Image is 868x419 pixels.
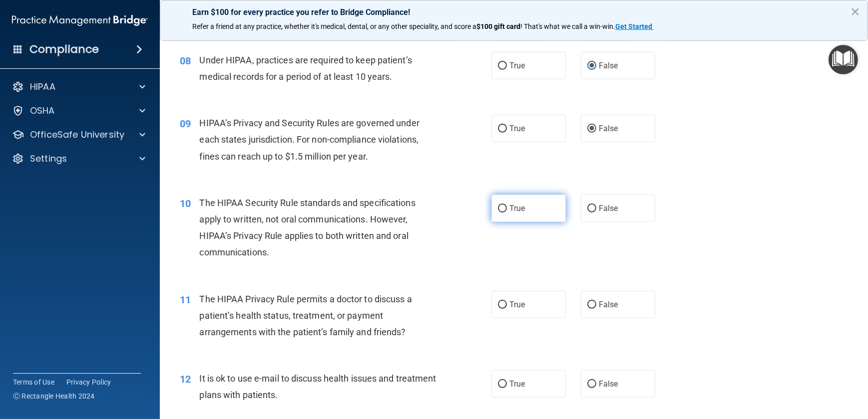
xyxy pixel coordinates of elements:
[509,379,525,389] span: True
[599,379,618,389] span: False
[200,55,412,82] span: Under HIPAA, practices are required to keep patient’s medical records for a period of at least 10...
[587,62,596,70] input: False
[587,301,596,309] input: False
[12,81,145,93] a: HIPAA
[520,22,615,30] span: ! That's what we call a win-win.
[498,205,507,212] input: True
[13,391,95,401] span: Ⓒ Rectangle Health 2024
[587,381,596,388] input: False
[180,118,191,130] span: 09
[200,118,420,161] span: HIPAA’s Privacy and Security Rules are governed under each states jurisdiction. For non-complianc...
[509,300,525,309] span: True
[29,42,99,56] h4: Compliance
[509,61,525,70] span: True
[12,129,145,141] a: OfficeSafe University
[200,294,412,337] span: The HIPAA Privacy Rule permits a doctor to discuss a patient’s health status, treatment, or payme...
[599,124,618,133] span: False
[66,377,111,387] a: Privacy Policy
[192,22,476,30] span: Refer a friend at any practice, whether it's medical, dental, or any other speciality, and score a
[509,124,525,133] span: True
[498,125,507,133] input: True
[200,373,436,400] span: It is ok to use e-mail to discuss health issues and treatment plans with patients.
[180,198,191,209] span: 10
[599,300,618,309] span: False
[180,55,191,67] span: 08
[180,373,191,385] span: 12
[30,81,55,93] p: HIPAA
[829,45,858,74] button: Open Resource Center
[180,294,191,306] span: 11
[192,7,836,17] p: Earn $100 for every practice you refer to Bridge Compliance!
[615,22,654,30] a: Get Started
[509,204,525,213] span: True
[587,205,596,212] input: False
[599,204,618,213] span: False
[498,381,507,388] input: True
[30,153,67,165] p: Settings
[200,198,416,258] span: The HIPAA Security Rule standards and specifications apply to written, not oral communications. H...
[13,377,54,387] a: Terms of Use
[851,3,860,19] button: Close
[498,301,507,309] input: True
[12,105,145,117] a: OSHA
[498,62,507,70] input: True
[587,125,596,133] input: False
[12,153,145,165] a: Settings
[476,22,520,30] strong: $100 gift card
[12,10,148,30] img: PMB logo
[30,129,124,141] p: OfficeSafe University
[599,61,618,70] span: False
[615,22,652,30] strong: Get Started
[30,105,55,117] p: OSHA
